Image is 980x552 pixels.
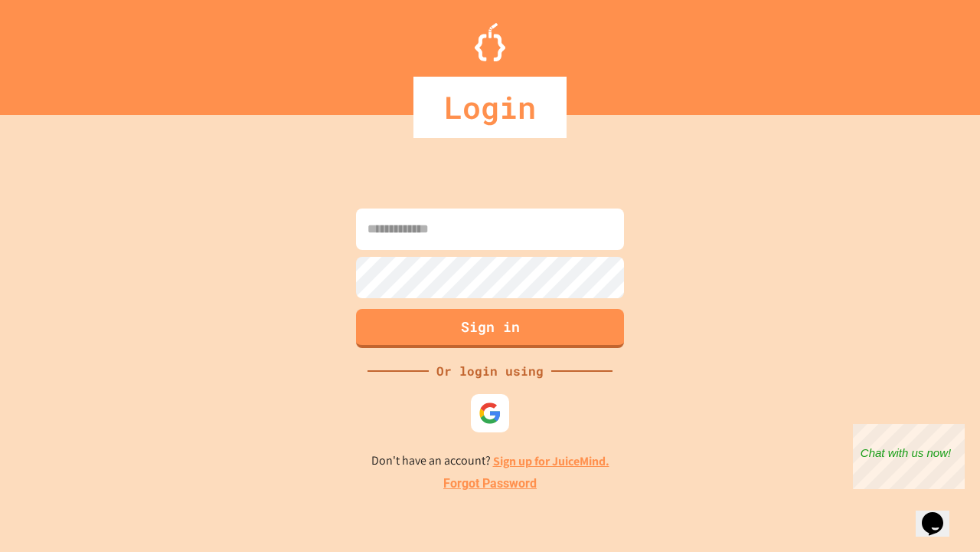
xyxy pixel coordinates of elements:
iframe: chat widget [916,491,965,537]
a: Sign up for JuiceMind. [493,453,609,469]
div: Or login using [429,362,551,380]
p: Don't have an account? [371,452,609,471]
button: Sign in [356,309,624,348]
img: google-icon.svg [479,402,501,425]
iframe: chat widget [853,424,965,489]
img: Logo.svg [475,23,505,61]
div: Login [413,77,567,138]
a: Forgot Password [443,475,537,493]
